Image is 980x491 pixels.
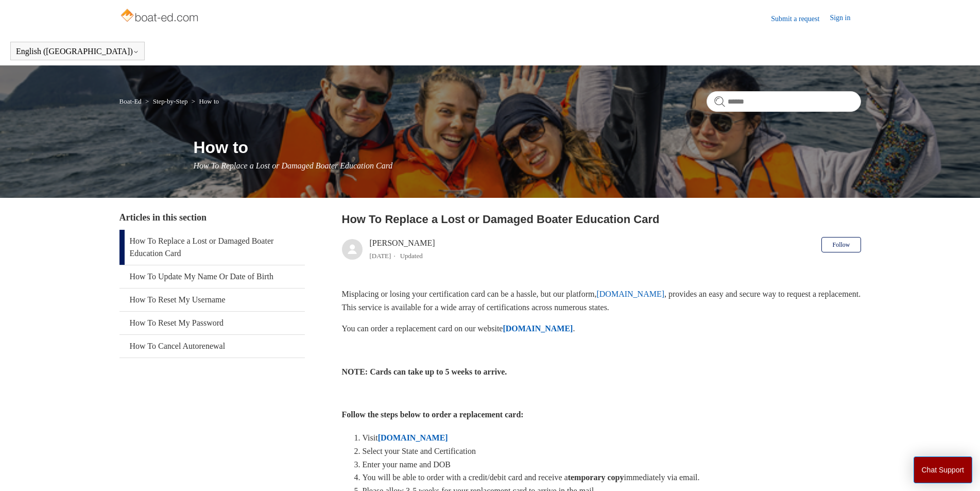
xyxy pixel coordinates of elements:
a: Sign in [830,12,861,25]
span: How To Replace a Lost or Damaged Boater Education Card [194,161,393,170]
a: How To Cancel Autorenewal [119,335,305,358]
img: Boat-Ed Help Center home page [119,6,201,27]
button: English ([GEOGRAPHIC_DATA]) [16,47,139,56]
div: [PERSON_NAME] [370,237,435,262]
li: How to [190,97,219,105]
a: [DOMAIN_NAME] [503,324,573,333]
a: Step-by-Step [153,97,188,105]
strong: NOTE: Cards can take up to 5 weeks to arrive. [342,367,507,376]
a: Boat-Ed [119,97,142,105]
button: Follow Article [821,237,861,252]
span: Select your State and Certification [363,447,476,455]
a: [DOMAIN_NAME] [596,290,664,298]
li: Step-by-Step [143,97,190,105]
span: Enter your name and DOB [363,460,451,469]
span: You can order a replacement card on our website [342,324,503,333]
a: [DOMAIN_NAME] [378,433,448,442]
time: 04/08/2025, 12:48 [370,252,391,260]
li: Updated [400,252,423,260]
h1: How to [194,135,861,160]
a: How to [199,97,219,105]
p: Misplacing or losing your certification card can be a hassle, but our platform, , provides an eas... [342,287,861,314]
a: How To Reset My Password [119,312,305,334]
span: . [573,324,575,333]
span: You will be able to order with a credit/debit card and receive a immediately via email. [363,473,700,482]
a: How To Reset My Username [119,289,305,311]
a: Submit a request [771,13,830,24]
strong: Follow the steps below to order a replacement card: [342,410,524,419]
span: Visit [363,433,378,442]
li: Boat-Ed [119,97,144,105]
span: Articles in this section [119,212,207,223]
h2: How To Replace a Lost or Damaged Boater Education Card [342,211,861,228]
a: How To Update My Name Or Date of Birth [119,265,305,288]
input: Search [707,91,861,112]
button: Chat Support [914,456,973,483]
a: How To Replace a Lost or Damaged Boater Education Card [119,230,305,265]
strong: temporary copy [568,473,624,482]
